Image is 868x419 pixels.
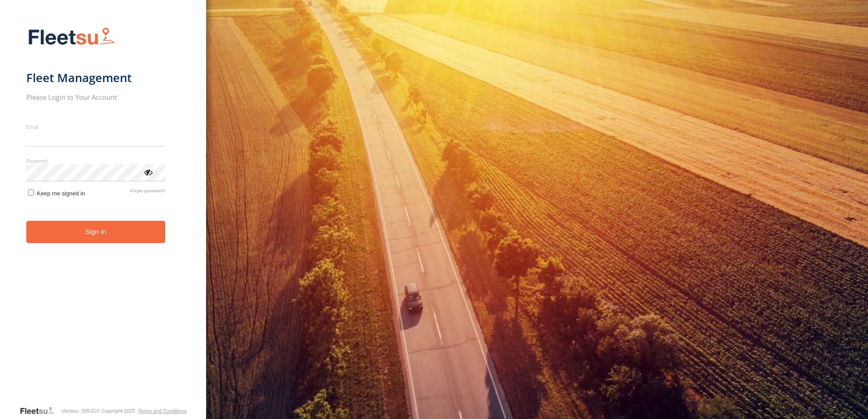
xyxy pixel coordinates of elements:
form: main [26,22,180,405]
div: ViewPassword [143,167,153,176]
label: Email [26,123,166,130]
input: Keep me signed in [28,190,34,195]
button: Sign in [26,221,166,243]
a: Terms and Conditions [138,408,186,414]
div: © Copyright 2025 - [96,408,187,414]
a: Forgot password? [130,188,165,197]
h2: Please Login to Your Account [26,93,166,102]
div: Version: 308.01 [61,408,96,414]
h1: Fleet Management [26,70,166,85]
span: Keep me signed in [37,190,85,197]
a: Visit our Website [20,406,61,415]
label: Password [26,157,166,164]
img: Fleetsu [26,25,117,49]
